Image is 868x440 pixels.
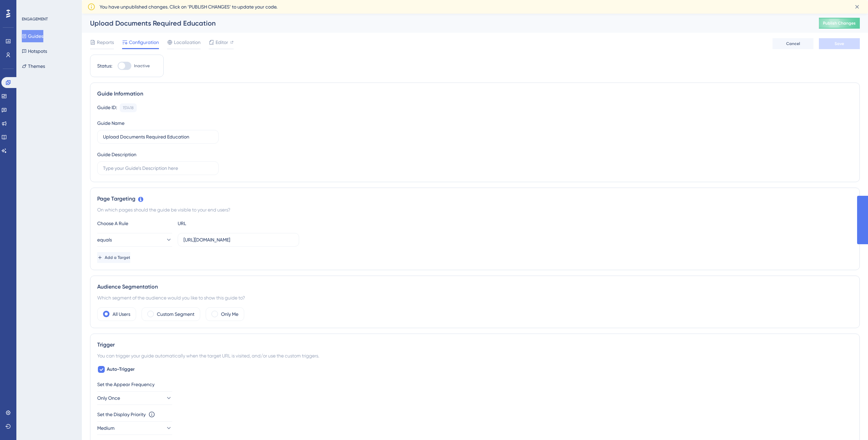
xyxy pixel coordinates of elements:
[97,341,853,349] div: Trigger
[97,391,172,405] button: Only Once
[134,63,150,69] span: Inactive
[823,20,856,26] span: Publish Changes
[839,413,860,434] iframe: UserGuiding AI Assistant Launcher
[835,41,844,46] span: Save
[22,60,45,72] button: Themes
[97,283,853,291] div: Audience Segmentation
[123,105,134,111] div: 151418
[103,164,213,172] input: Type your Guide’s Description here
[157,310,194,318] label: Custom Segment
[97,119,124,127] div: Guide Name
[22,30,43,42] button: Guides
[97,206,853,214] div: On which pages should the guide be visible to your end users?
[819,18,860,29] button: Publish Changes
[97,90,853,98] div: Guide Information
[113,310,130,318] label: All Users
[97,236,112,244] span: equals
[97,195,853,203] div: Page Targeting
[178,219,253,228] div: URL
[97,233,172,247] button: equals
[22,45,47,57] button: Hotspots
[97,38,114,46] span: Reports
[103,133,213,141] input: Type your Guide’s Name here
[97,294,853,302] div: Which segment of the audience would you like to show this guide to?
[22,16,48,22] div: ENGAGEMENT
[107,365,135,373] span: Auto-Trigger
[100,3,277,11] span: You have unpublished changes. Click on ‘PUBLISH CHANGES’ to update your code.
[105,255,130,260] span: Add a Target
[97,394,120,402] span: Only Once
[183,236,293,244] input: yourwebsite.com/path
[819,38,860,49] button: Save
[216,38,228,46] span: Editor
[90,18,802,28] div: Upload Documents Required Education
[97,352,853,360] div: You can trigger your guide automatically when the target URL is visited, and/or use the custom tr...
[97,380,853,388] div: Set the Appear Frequency
[97,219,172,228] div: Choose A Rule
[773,38,813,49] button: Cancel
[97,103,117,112] div: Guide ID:
[97,424,115,432] span: Medium
[221,310,238,318] label: Only Me
[97,150,136,159] div: Guide Description
[97,410,146,419] div: Set the Display Priority
[97,62,112,70] div: Status:
[129,38,159,46] span: Configuration
[97,421,172,435] button: Medium
[97,252,130,263] button: Add a Target
[786,41,800,46] span: Cancel
[174,38,201,46] span: Localization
